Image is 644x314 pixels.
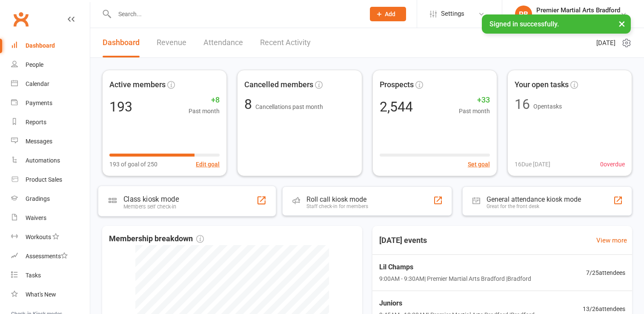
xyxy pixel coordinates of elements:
[11,94,90,113] a: Payments
[196,160,220,169] button: Edit goal
[26,176,62,183] div: Product Sales
[11,189,90,208] a: Gradings
[112,8,359,20] input: Search...
[459,94,490,106] span: +33
[244,79,313,91] span: Cancelled members
[157,28,186,57] a: Revenue
[468,160,490,169] button: Set goal
[26,214,46,221] div: Waivers
[385,11,395,17] span: Add
[26,272,41,279] div: Tasks
[370,7,406,21] button: Add
[11,113,90,132] a: Reports
[26,61,43,68] div: People
[123,203,179,210] div: Members self check-in
[109,79,166,91] span: Active members
[515,160,550,169] span: 16 Due [DATE]
[536,6,620,14] div: Premier Martial Arts Bradford
[380,79,414,91] span: Prospects
[109,160,157,169] span: 193 of goal of 250
[11,132,90,151] a: Messages
[26,157,60,164] div: Automations
[189,94,220,106] span: +8
[583,304,625,314] span: 13 / 26 attendees
[26,253,68,260] div: Assessments
[11,247,90,266] a: Assessments
[26,195,50,202] div: Gradings
[515,6,532,23] div: PB
[26,234,51,240] div: Workouts
[103,28,140,57] a: Dashboard
[109,100,132,114] div: 193
[489,20,559,28] span: Signed in successfully.
[26,291,56,298] div: What's New
[586,268,625,277] span: 7 / 25 attendees
[441,4,464,23] span: Settings
[536,14,620,22] div: Premier Martial Arts Bradford
[533,103,562,110] span: Open tasks
[515,79,569,91] span: Your open tasks
[244,96,255,112] span: 8
[11,170,90,189] a: Product Sales
[459,106,490,116] span: Past month
[487,203,581,209] div: Great for the front desk
[11,285,90,304] a: What's New
[515,97,530,111] div: 16
[306,195,368,203] div: Roll call kiosk mode
[11,151,90,170] a: Automations
[487,195,581,203] div: General attendance kiosk mode
[109,233,204,245] span: Membership breakdown
[372,233,434,248] h3: [DATE] events
[26,119,46,126] div: Reports
[26,138,52,145] div: Messages
[614,14,630,33] button: ×
[596,235,627,245] a: View more
[11,208,90,228] a: Waivers
[379,274,531,283] span: 9:00AM - 9:30AM | Premier Martial Arts Bradford | Bradford
[379,298,535,309] span: Juniors
[203,28,243,57] a: Attendance
[11,36,90,55] a: Dashboard
[11,228,90,247] a: Workouts
[26,100,52,106] div: Payments
[189,106,220,116] span: Past month
[123,195,179,203] div: Class kiosk mode
[379,262,531,273] span: Lil Champs
[11,74,90,94] a: Calendar
[10,9,31,30] a: Clubworx
[306,203,368,209] div: Staff check-in for members
[600,160,625,169] span: 0 overdue
[26,42,55,49] div: Dashboard
[255,103,323,110] span: Cancellations past month
[260,28,311,57] a: Recent Activity
[11,266,90,285] a: Tasks
[26,80,49,87] div: Calendar
[11,55,90,74] a: People
[380,100,413,114] div: 2,544
[596,38,615,48] span: [DATE]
